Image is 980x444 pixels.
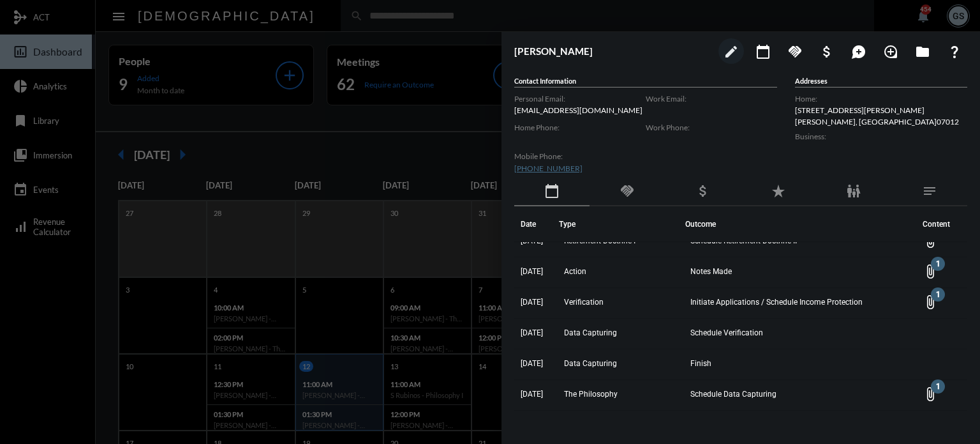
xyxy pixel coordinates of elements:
span: Schedule Data Capturing [690,390,776,399]
mat-icon: calendar_today [544,183,560,199]
label: Personal Email: [514,94,646,103]
button: Add meeting [750,38,776,64]
mat-icon: notes [922,183,937,199]
th: Content [916,206,967,242]
th: Date [514,206,559,242]
p: [PERSON_NAME] , [GEOGRAPHIC_DATA] 07012 [795,117,967,126]
a: [PHONE_NUMBER] [514,164,583,173]
span: Notes Made [690,267,732,276]
span: [DATE] [521,328,543,337]
button: Add Commitment [782,38,808,64]
span: Finish [690,359,711,368]
mat-icon: attach_money [695,183,711,199]
mat-icon: Open Content List [923,264,938,279]
mat-icon: Open Content List [923,387,938,402]
span: [DATE] [521,390,543,399]
p: [STREET_ADDRESS][PERSON_NAME] [795,105,967,115]
mat-icon: star_rate [771,183,786,199]
span: Action [564,267,586,276]
h3: [PERSON_NAME] [514,45,712,57]
mat-icon: loupe [883,44,898,59]
span: [DATE] [521,267,543,276]
span: [DATE] [521,298,543,307]
span: Data Capturing [564,359,617,368]
th: Outcome [685,206,916,242]
button: Add Mention [846,38,872,64]
span: [DATE] [521,359,543,368]
label: Work Email: [646,94,777,103]
mat-icon: folder [915,44,930,59]
mat-icon: edit [724,44,739,59]
th: Type [559,206,686,242]
mat-icon: Open Content List [923,295,938,310]
h5: Addresses [795,77,967,88]
button: Add Introduction [878,38,903,64]
mat-icon: family_restroom [846,183,861,199]
mat-icon: question_mark [947,44,962,59]
button: edit person [718,38,744,64]
span: Initiate Applications / Schedule Income Protection [690,298,863,307]
span: Verification [564,298,604,307]
button: Archives [910,38,935,64]
mat-icon: handshake [620,183,635,199]
button: What If? [942,38,967,64]
span: Schedule Verification [690,328,763,337]
h5: Contact Information [514,77,777,88]
p: [EMAIL_ADDRESS][DOMAIN_NAME] [514,105,646,115]
mat-icon: maps_ugc [851,44,866,59]
label: Work Phone: [646,123,777,132]
mat-icon: calendar_today [755,44,771,59]
span: The Philosophy [564,390,618,399]
mat-icon: attach_money [819,44,835,59]
mat-icon: handshake [787,44,803,59]
span: Data Capturing [564,328,617,337]
button: Add Business [814,38,840,64]
label: Business: [795,132,967,141]
label: Home: [795,94,967,103]
label: Mobile Phone: [514,151,646,161]
label: Home Phone: [514,123,646,132]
